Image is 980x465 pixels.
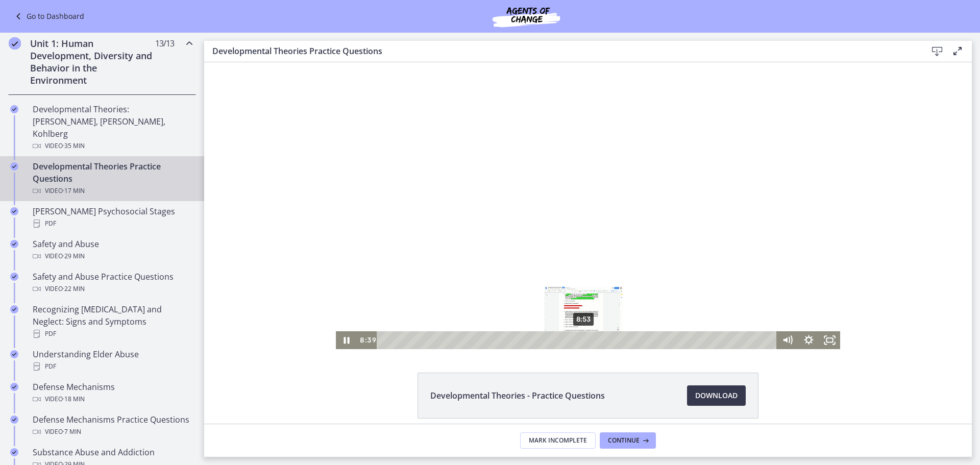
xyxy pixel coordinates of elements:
[12,10,84,22] a: Go to Dashboard
[33,393,192,405] div: Video
[33,360,192,373] div: PDF
[10,162,18,170] i: Completed
[33,238,192,262] div: Safety and Abuse
[33,348,192,373] div: Understanding Elder Abuse
[63,140,85,152] span: · 35 min
[63,426,81,438] span: · 7 min
[204,62,972,349] iframe: Video Lesson
[600,432,656,449] button: Continue
[33,271,192,295] div: Safety and Abuse Practice Questions
[10,448,18,456] i: Completed
[615,269,636,287] button: Fullscreen
[10,383,18,391] i: Completed
[10,350,18,358] i: Completed
[30,37,155,86] h2: Unit 1: Human Development, Diversity and Behavior in the Environment
[63,283,85,295] span: · 22 min
[212,45,911,57] h3: Developmental Theories Practice Questions
[10,305,18,313] i: Completed
[430,389,605,402] span: Developmental Theories - Practice Questions
[10,240,18,248] i: Completed
[63,393,85,405] span: · 18 min
[10,273,18,281] i: Completed
[33,381,192,405] div: Defense Mechanisms
[33,283,192,295] div: Video
[10,105,18,113] i: Completed
[63,185,85,197] span: · 17 min
[10,415,18,424] i: Completed
[63,250,85,262] span: · 29 min
[573,269,594,287] button: Mute
[33,140,192,152] div: Video
[33,103,192,152] div: Developmental Theories: [PERSON_NAME], [PERSON_NAME], Kohlberg
[10,207,18,215] i: Completed
[608,436,640,445] span: Continue
[33,185,192,197] div: Video
[695,389,738,402] span: Download
[33,328,192,340] div: PDF
[33,205,192,230] div: [PERSON_NAME] Psychosocial Stages
[465,4,587,29] img: Agents of Change
[687,385,746,406] a: Download
[33,426,192,438] div: Video
[520,432,596,449] button: Mark Incomplete
[529,436,587,445] span: Mark Incomplete
[9,37,21,50] i: Completed
[33,250,192,262] div: Video
[33,303,192,340] div: Recognizing [MEDICAL_DATA] and Neglect: Signs and Symptoms
[33,217,192,230] div: PDF
[594,269,615,287] button: Show settings menu
[33,160,192,197] div: Developmental Theories Practice Questions
[33,413,192,438] div: Defense Mechanisms Practice Questions
[155,37,174,50] span: 13 / 13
